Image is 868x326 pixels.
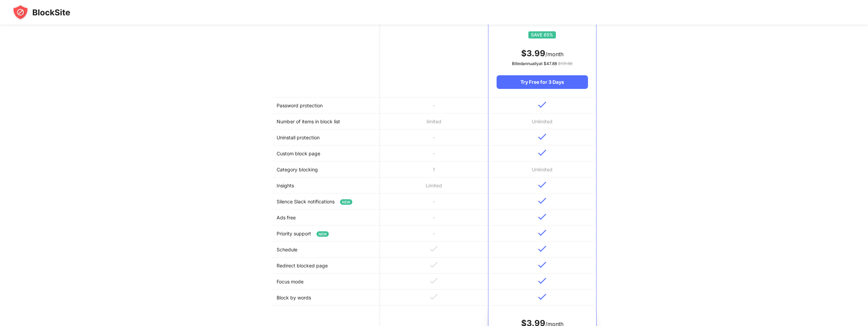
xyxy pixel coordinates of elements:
img: v-blue.svg [538,262,546,268]
span: NEW [340,199,352,205]
img: v-grey.svg [430,294,438,300]
td: - [380,193,488,209]
img: v-blue.svg [538,230,546,236]
div: Try Free for 3 Days [497,75,588,89]
td: Silence Slack notifications [272,193,380,209]
td: Uninstall protection [272,129,380,145]
td: Unlimited [488,113,596,129]
span: $ 3.99 [521,48,545,58]
img: v-blue.svg [538,294,546,300]
img: v-blue.svg [538,134,546,140]
td: Redirect blocked page [272,258,380,274]
div: Billed annually at $ 47.88 [497,60,588,67]
td: Password protection [272,97,380,113]
span: NEW [317,231,329,237]
img: v-blue.svg [538,278,546,284]
img: save65.svg [528,31,556,38]
td: Number of items in block list [272,113,380,129]
td: - [380,226,488,242]
td: Block by words [272,290,380,306]
td: limited [380,113,488,129]
img: v-blue.svg [538,214,546,220]
td: Focus mode [272,274,380,290]
img: v-grey.svg [430,262,438,268]
span: $ 131.88 [558,61,572,66]
td: Limited [380,177,488,193]
td: Category blocking [272,161,380,177]
td: - [380,129,488,145]
td: Custom block page [272,145,380,161]
td: Unlimited [488,161,596,177]
td: Schedule [272,242,380,258]
img: v-grey.svg [430,246,438,252]
img: blocksite-icon-black.svg [12,4,70,20]
img: v-blue.svg [538,102,546,108]
td: Insights [272,177,380,193]
td: - [380,145,488,161]
td: - [380,97,488,113]
img: v-blue.svg [538,182,546,188]
img: v-grey.svg [430,278,438,284]
img: v-blue.svg [538,246,546,252]
td: 1 [380,161,488,177]
div: /month [497,48,588,59]
img: v-blue.svg [538,198,546,204]
td: Ads free [272,209,380,226]
td: Priority support [272,226,380,242]
img: v-blue.svg [538,150,546,156]
td: - [380,209,488,226]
